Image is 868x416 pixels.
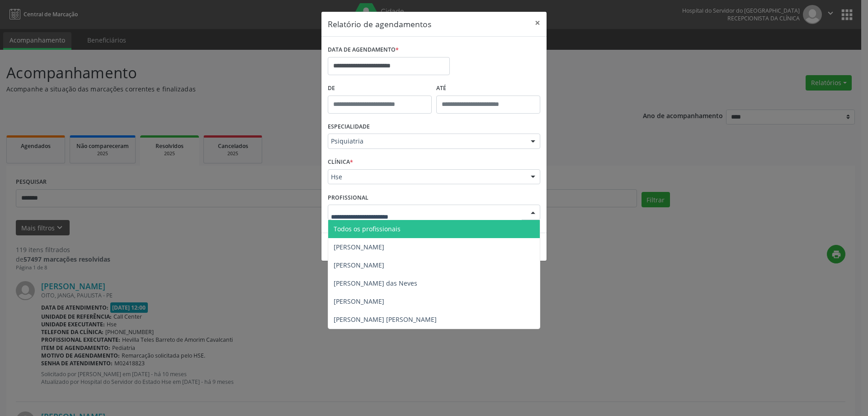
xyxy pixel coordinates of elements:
label: ESPECIALIDADE [328,120,370,134]
span: [PERSON_NAME] das Neves [334,279,417,287]
h5: Relatório de agendamentos [328,18,431,30]
label: DATA DE AGENDAMENTO [328,43,399,57]
label: ATÉ [436,81,540,96]
span: Hse [331,172,522,182]
label: PROFISSIONAL [328,191,368,205]
span: Psiquiatria [331,137,522,146]
label: CLÍNICA [328,155,353,169]
span: Todos os profissionais [334,225,401,233]
span: [PERSON_NAME] [PERSON_NAME] [334,315,437,324]
label: De [328,81,432,96]
button: Close [528,12,547,34]
span: [PERSON_NAME] [334,261,384,269]
span: [PERSON_NAME] [334,243,384,251]
span: [PERSON_NAME] [334,297,384,306]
